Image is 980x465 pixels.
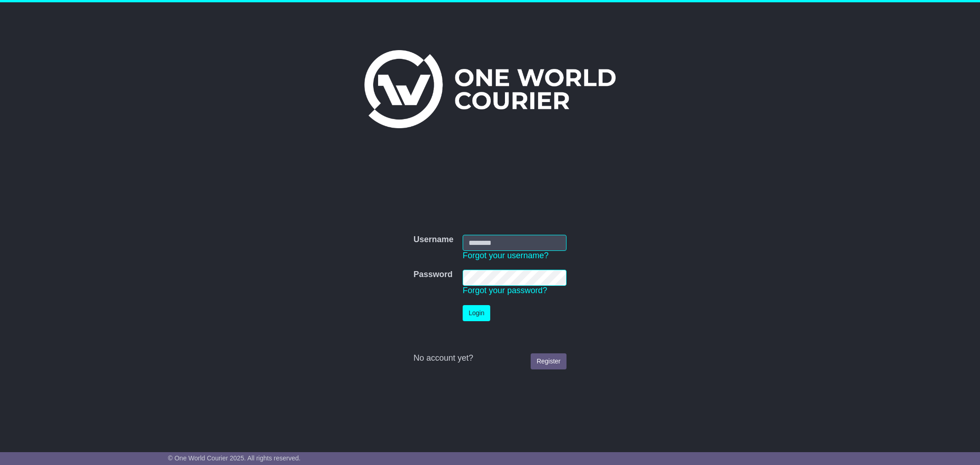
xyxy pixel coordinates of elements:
[168,454,301,462] span: © One World Courier 2025. All rights reserved.
[414,270,453,280] label: Password
[414,235,453,245] label: Username
[364,50,615,128] img: One World
[463,286,547,295] a: Forgot your password?
[463,251,549,260] a: Forgot your username?
[463,305,490,321] button: Login
[531,353,566,369] a: Register
[414,353,566,363] div: No account yet?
